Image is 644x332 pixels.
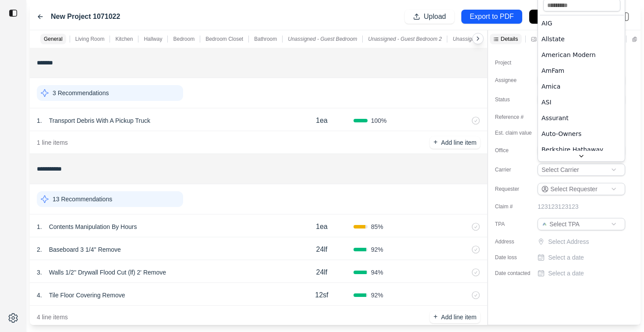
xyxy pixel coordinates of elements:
[541,66,564,75] span: AmFam
[541,82,560,91] span: Amica
[541,129,581,138] span: Auto-Owners
[541,145,603,154] span: Berkshire Hathaway
[541,50,596,59] span: American Modern
[541,19,552,28] span: AIG
[541,98,552,107] span: ASI
[541,35,565,43] span: Allstate
[541,114,569,122] span: Assurant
